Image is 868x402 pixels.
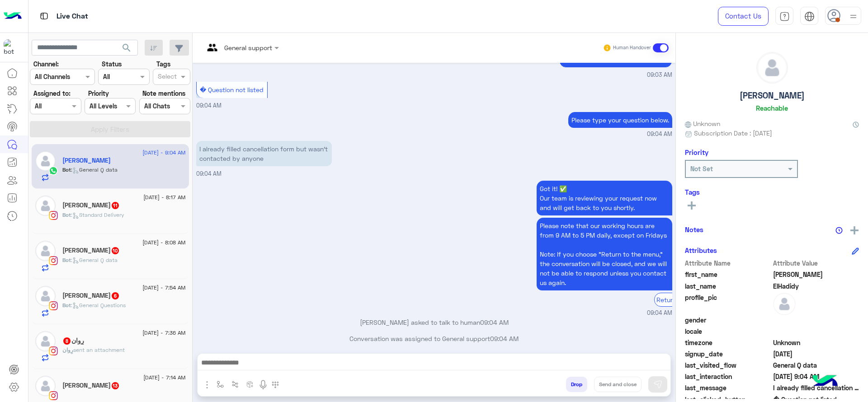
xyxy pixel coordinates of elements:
img: Instagram [49,391,58,400]
h5: karim abdulkhalek [62,201,120,209]
span: last_visited_flow [685,360,771,370]
span: Subscription Date : [DATE] [694,128,772,138]
h5: [PERSON_NAME] [740,90,805,101]
p: 30/8/2025, 9:04 AM [537,218,672,290]
span: 10 [112,247,119,254]
div: Return to Main Menu [654,293,697,307]
button: Drop [566,377,587,392]
span: first_name [685,270,771,279]
img: defaultAdmin.png [35,376,56,396]
span: [DATE] - 9:04 AM [142,149,185,157]
img: defaultAdmin.png [35,331,56,351]
button: select flow [213,377,228,392]
span: locale [685,327,771,336]
span: [DATE] - 8:17 AM [143,193,185,201]
span: 2025-08-30T06:04:35.576Z [773,372,859,381]
span: null [773,315,859,325]
span: رِوان [62,346,73,353]
p: [PERSON_NAME] asked to talk to human [196,318,672,327]
button: Send and close [594,377,642,392]
span: Unknown [773,338,859,347]
span: 09:04 AM [480,318,509,326]
span: search [121,42,132,53]
p: 30/8/2025, 9:04 AM [537,181,672,215]
h6: Priority [685,148,708,156]
a: Contact Us [718,7,769,26]
label: Status [102,59,122,69]
img: tab [38,10,50,22]
h6: Reachable [756,104,788,112]
span: Unknown [685,119,720,128]
span: 09:04 AM [647,309,672,318]
span: [DATE] - 7:14 AM [143,374,185,382]
span: : Standard Delivery [71,211,124,218]
h6: Tags [685,188,859,196]
span: 09:04 AM [490,335,519,342]
span: gender [685,315,771,325]
img: Instagram [49,211,58,220]
span: last_message [685,383,771,393]
h5: 𝓳𝓪𝓷𝓪 [62,382,120,389]
img: make a call [272,381,279,388]
button: search [116,40,138,59]
div: Select [156,71,177,83]
label: Tags [156,59,170,69]
h5: Ahmed ElHadidy [62,157,111,164]
h5: رِوان [62,337,84,345]
span: timezone [685,338,771,347]
img: Instagram [49,346,58,355]
img: defaultAdmin.png [35,151,56,171]
img: defaultAdmin.png [773,293,796,315]
img: defaultAdmin.png [35,196,56,216]
h6: Notes [685,225,703,234]
p: Live Chat [57,10,88,23]
span: I already filled cancellation form but wasn't contacted by anyone [773,383,859,393]
span: ElHadidy [773,281,859,291]
span: Bot [62,302,71,309]
span: 09:04 AM [196,170,222,177]
img: Instagram [49,301,58,310]
span: [DATE] - 7:36 AM [142,329,185,337]
img: WhatsApp [49,166,58,175]
img: hulul-logo.png [809,366,841,397]
img: create order [246,381,254,388]
span: 2025-08-27T16:34:44.662Z [773,349,859,359]
label: Note mentions [142,89,185,98]
p: 30/8/2025, 9:04 AM [568,112,672,128]
span: General Q data [773,360,859,370]
span: 6 [112,292,119,299]
span: signup_date [685,349,771,359]
img: notes [835,227,843,234]
span: 09:04 AM [647,130,672,139]
img: Trigger scenario [231,381,239,388]
h6: Attributes [685,246,717,254]
button: Trigger scenario [228,377,243,392]
img: select flow [217,381,224,388]
img: Instagram [49,256,58,265]
label: Channel: [33,59,59,69]
img: send attachment [202,379,212,390]
span: Attribute Name [685,258,771,268]
img: defaultAdmin.png [35,286,56,306]
label: Assigned to: [33,89,71,98]
span: : General Questions [71,302,126,309]
span: 13 [112,382,119,389]
small: Human Handover [613,44,651,51]
img: Logo [4,7,22,26]
span: Bot [62,257,71,263]
span: : General Q data [71,166,118,173]
p: Conversation was assigned to General support [196,334,672,343]
span: last_interaction [685,372,771,381]
label: Priority [88,89,109,98]
span: Ahmed [773,270,859,279]
img: defaultAdmin.png [757,52,788,83]
span: last_name [685,281,771,291]
span: 11 [112,202,119,209]
span: � Question not listed [200,86,264,93]
span: Bot [62,211,71,218]
img: tab [779,11,790,22]
a: tab [775,7,793,26]
span: 09:04 AM [196,102,222,109]
img: tab [804,11,815,22]
span: null [773,327,859,336]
